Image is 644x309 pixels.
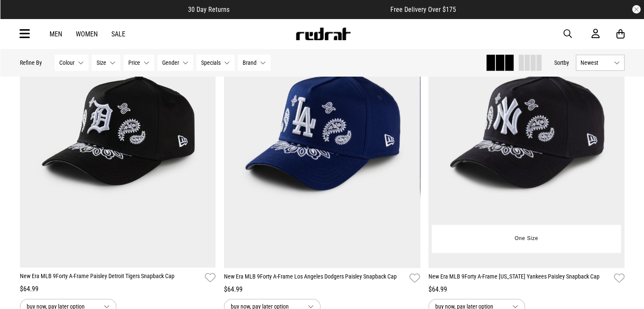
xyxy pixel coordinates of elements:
span: Price [128,59,140,66]
a: New Era MLB 9Forty A-Frame [US_STATE] Yankees Paisley Snapback Cap [428,272,611,284]
span: Specials [201,59,221,66]
button: One Size [508,231,544,246]
span: Colour [59,59,75,66]
span: Gender [162,59,179,66]
a: New Era MLB 9Forty A-Frame Los Angeles Dodgers Paisley Snapback Cap [224,272,406,284]
iframe: Customer reviews powered by Trustpilot [246,5,373,14]
span: Brand [243,59,257,66]
button: Gender [158,55,193,71]
div: $64.99 [20,284,216,294]
a: New Era MLB 9Forty A-Frame Paisley Detroit Tigers Snapback Cap [20,272,202,284]
button: Size [92,55,120,71]
a: Men [50,30,62,38]
button: Price [124,55,154,71]
button: Brand [238,55,271,71]
button: Open LiveChat chat widget [7,3,32,29]
button: Colour [55,55,88,71]
span: by [564,59,569,66]
button: Sortby [554,58,569,68]
p: Refine By [20,59,42,66]
button: Specials [196,55,235,71]
button: Newest [576,55,625,71]
span: 30 Day Returns [188,6,229,14]
span: Size [97,59,106,66]
span: Newest [580,59,611,66]
img: Redrat logo [295,28,351,40]
span: Free Delivery Over $175 [390,6,456,14]
div: $64.99 [224,284,420,295]
a: Sale [111,30,125,38]
div: $64.99 [428,284,625,295]
a: Women [76,30,98,38]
